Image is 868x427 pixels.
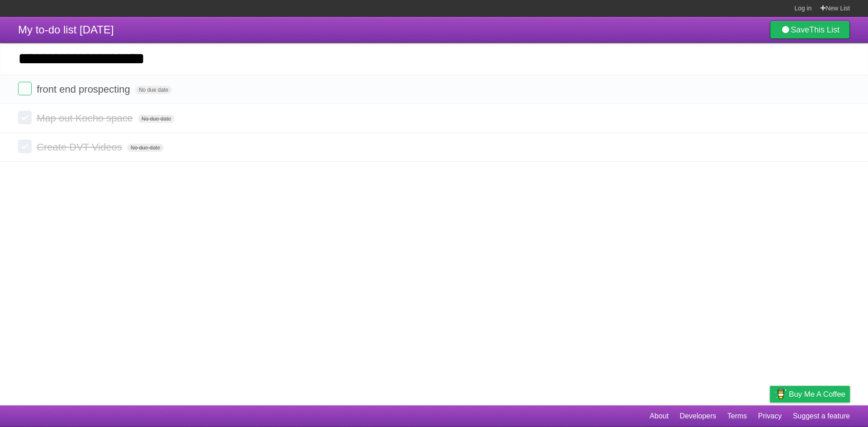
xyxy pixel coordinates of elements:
img: Buy me a coffee [774,386,787,402]
span: My to-do list [DATE] [18,23,114,36]
a: Privacy [758,408,782,425]
a: Developers [679,408,716,425]
label: Done [18,82,32,95]
span: Create DVT Videos [37,141,124,153]
a: SaveThis List [770,21,850,39]
span: Buy me a coffee [789,386,845,402]
a: About [650,408,669,425]
span: No due date [135,86,172,94]
label: Done [18,111,32,124]
span: No due date [127,144,164,152]
span: Map out Kocho space [37,113,135,124]
a: Suggest a feature [793,408,850,425]
span: No due date [138,115,175,123]
b: This List [809,25,840,34]
a: Terms [727,408,747,425]
span: front end prospecting [37,84,132,95]
a: Buy me a coffee [770,386,850,403]
label: Done [18,140,32,153]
